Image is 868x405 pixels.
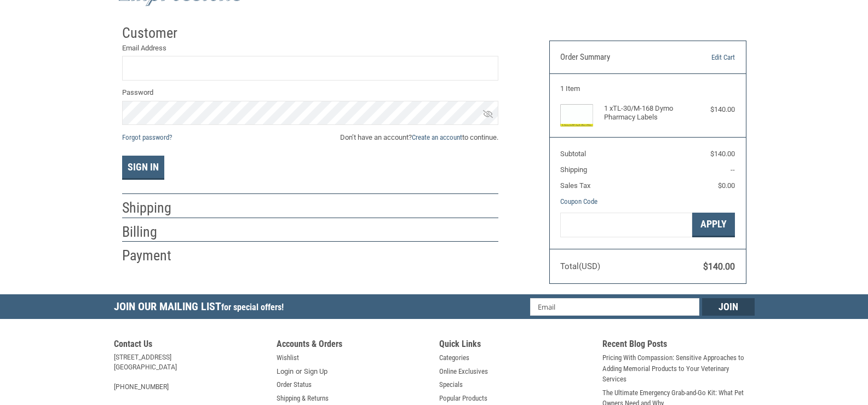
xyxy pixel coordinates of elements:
[560,181,590,190] span: Sales Tax
[122,199,186,217] h2: Shipping
[114,352,266,392] address: [STREET_ADDRESS] [GEOGRAPHIC_DATA] [PHONE_NUMBER]
[114,294,289,322] h5: Join Our Mailing List
[439,366,488,377] a: Online Exclusives
[122,133,172,141] a: Forgot password?
[122,43,498,54] label: Email Address
[560,197,597,206] a: Coupon Code
[122,156,164,180] button: Sign In
[277,366,294,377] a: Login
[289,366,308,377] span: or
[122,247,186,265] h2: Payment
[560,84,735,93] h3: 1 Item
[691,104,735,115] div: $140.00
[703,261,735,272] span: $140.00
[692,213,735,237] button: Apply
[439,393,487,404] a: Popular Products
[710,150,735,158] span: $140.00
[122,223,186,241] h2: Billing
[277,352,299,363] a: Wishlist
[679,52,735,63] a: Edit Cart
[560,213,692,237] input: Gift Certificate or Coupon Code
[122,87,498,98] label: Password
[277,379,312,390] a: Order Status
[560,52,679,63] h3: Order Summary
[731,166,735,174] span: --
[340,132,498,143] span: Don’t have an account? to continue.
[412,133,462,141] a: Create an account
[114,339,266,352] h5: Contact Us
[560,150,586,158] span: Subtotal
[702,298,755,316] input: Join
[530,298,699,316] input: Email
[439,379,463,390] a: Specials
[277,393,329,404] a: Shipping & Returns
[602,352,755,385] a: Pricing With Compassion: Sensitive Approaches to Adding Memorial Products to Your Veterinary Serv...
[439,339,591,352] h5: Quick Links
[122,24,186,42] h2: Customer
[560,166,587,174] span: Shipping
[277,339,429,352] h5: Accounts & Orders
[439,352,469,363] a: Categories
[560,261,600,271] span: Total (USD)
[604,104,689,122] h4: 1 x TL-30/M-168 Dymo Pharmacy Labels
[304,366,327,377] a: Sign Up
[221,302,284,312] span: for special offers!
[718,181,735,190] span: $0.00
[602,339,755,352] h5: Recent Blog Posts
